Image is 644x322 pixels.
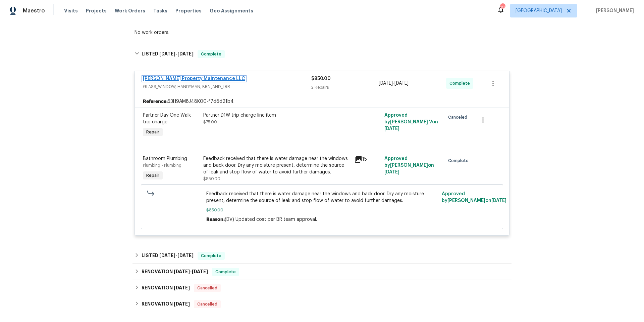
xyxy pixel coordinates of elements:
span: - [174,269,208,274]
div: 53H9AM8J48K00-f7d8d21b4 [135,95,509,108]
span: [DATE] [177,51,194,56]
span: [DATE] [192,269,208,274]
div: RENOVATION [DATE]-[DATE]Complete [132,264,512,280]
span: Complete [198,51,224,57]
span: [GEOGRAPHIC_DATA] [516,7,562,14]
span: Approved by [PERSON_NAME] on [442,192,506,203]
span: Complete [198,252,224,259]
span: [DATE] [159,51,175,56]
h6: RENOVATION [142,284,190,292]
span: Complete [449,80,473,87]
span: $850.00 [203,177,220,181]
span: Visits [64,7,78,14]
span: Repair [144,129,162,135]
span: Maestro [23,7,45,14]
span: Feedback received that there is water damage near the windows and back door. Dry any moisture pre... [206,191,438,204]
a: [PERSON_NAME] Property Maintenance LLC [143,76,245,81]
h6: LISTED [142,50,194,58]
span: GLASS_WINDOW, HANDYMAN, BRN_AND_LRR [143,83,311,90]
div: Feedback received that there is water damage near the windows and back door. Dry any moisture pre... [203,155,350,175]
div: 2 Repairs [311,84,379,91]
span: Complete [448,157,471,164]
span: Approved by [PERSON_NAME] on [384,156,434,174]
span: [DATE] [384,170,399,174]
span: Plumbing - Plumbing [143,163,181,167]
div: RENOVATION [DATE]Cancelled [132,296,512,312]
span: Cancelled [195,301,220,308]
span: Tasks [153,8,167,13]
h6: LISTED [142,252,194,260]
span: [DATE] [394,81,409,86]
span: [DATE] [174,301,190,306]
span: Repair [144,172,162,179]
div: LISTED [DATE]-[DATE]Complete [132,43,512,65]
span: [DATE] [384,126,399,131]
div: Partner D1W trip charge line item [203,112,350,119]
div: RENOVATION [DATE]Cancelled [132,280,512,296]
span: - [159,51,194,56]
span: [DATE] [491,198,506,203]
span: [DATE] [159,253,175,258]
span: Approved by [PERSON_NAME] V on [384,113,438,131]
span: Reason: [206,217,225,222]
span: (DV) Updated cost per BR team approval. [225,217,317,222]
span: - [159,253,194,258]
span: Partner Day One Walk trip charge [143,113,191,124]
h6: RENOVATION [142,300,190,308]
span: [DATE] [174,285,190,290]
span: [DATE] [379,81,393,86]
span: $850.00 [311,76,331,81]
span: Complete [213,269,238,275]
h6: RENOVATION [142,268,208,276]
span: $75.00 [203,120,217,124]
span: Work Orders [115,7,145,14]
b: Reference: [143,98,168,105]
span: $850.00 [206,207,438,213]
span: - [379,80,409,87]
span: Projects [86,7,107,14]
div: LISTED [DATE]-[DATE]Complete [132,248,512,264]
span: [DATE] [177,253,194,258]
span: Canceled [448,114,470,121]
span: [DATE] [174,269,190,274]
div: No work orders. [135,29,509,36]
span: Bathroom Plumbing [143,156,187,161]
div: 10 [500,4,505,11]
div: 15 [354,155,380,163]
span: [PERSON_NAME] [593,7,634,14]
span: Cancelled [195,285,220,291]
span: Geo Assignments [210,7,253,14]
span: Properties [175,7,202,14]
